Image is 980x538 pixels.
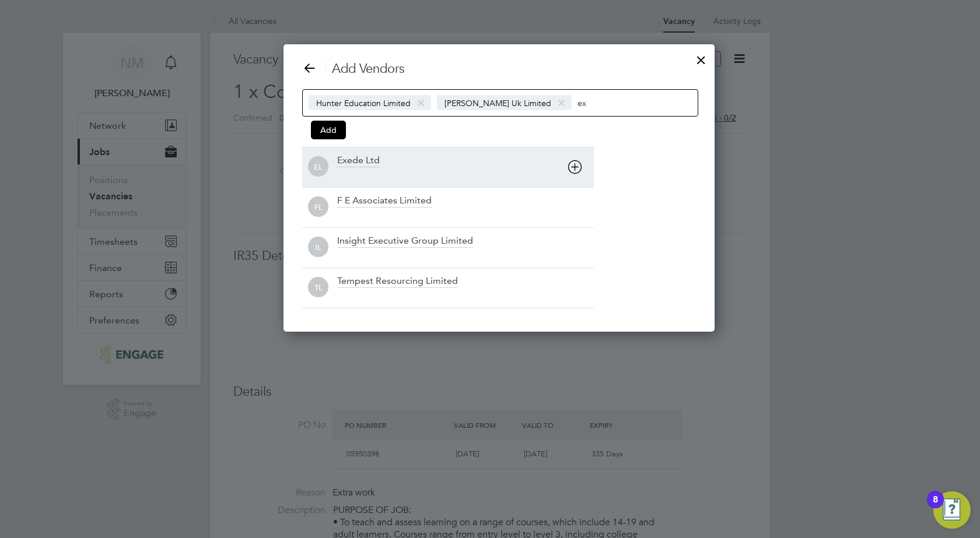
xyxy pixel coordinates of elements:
[337,235,473,248] div: Insight Executive Group Limited
[308,197,328,217] span: FL
[577,95,650,110] input: Search vendors...
[302,61,696,78] h3: Add Vendors
[437,95,572,110] span: [PERSON_NAME] Uk Limited
[933,500,938,515] div: 8
[308,277,328,298] span: TL
[308,157,328,177] span: EL
[337,154,380,167] div: Exede Ltd
[311,121,346,139] button: Add
[309,95,431,110] span: Hunter Education Limited
[337,275,458,288] div: Tempest Resourcing Limited
[337,195,432,208] div: F E Associates Limited
[933,491,971,529] button: Open Resource Center, 8 new notifications
[308,237,328,258] span: IL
